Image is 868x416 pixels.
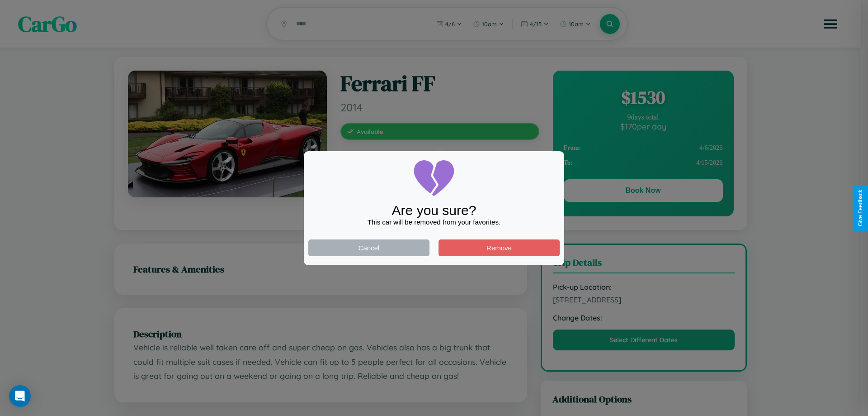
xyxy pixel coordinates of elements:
[9,385,31,407] div: Open Intercom Messenger
[308,203,560,218] div: Are you sure?
[439,239,560,256] button: Remove
[857,190,863,226] div: Give Feedback
[411,156,457,201] img: broken-heart
[308,218,560,226] div: This car will be removed from your favorites.
[308,239,429,256] button: Cancel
